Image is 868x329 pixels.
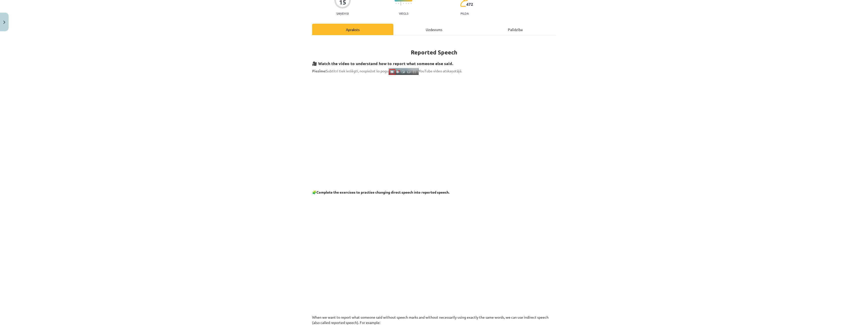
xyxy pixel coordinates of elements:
div: Palīdzība [475,24,556,35]
strong: 🎥 Watch the video to understand how to report what someone else said. [312,61,453,66]
p: 🧩 [312,190,556,195]
div: Apraksts [312,24,393,35]
img: icon-short-line-57e1e144782c952c97e751825c79c345078a6d821885a25fce030b3d8c18986b.svg [396,3,396,4]
p: pilda [460,12,469,15]
span: 472 [466,2,473,7]
img: icon-short-line-57e1e144782c952c97e751825c79c345078a6d821885a25fce030b3d8c18986b.svg [403,3,404,4]
div: Uzdevums [393,24,475,35]
strong: Complete the exercises to practise changing direct speech into reported speech. [316,190,449,194]
img: icon-short-line-57e1e144782c952c97e751825c79c345078a6d821885a25fce030b3d8c18986b.svg [406,3,406,4]
strong: Piezīme: [312,69,326,73]
img: icon-short-line-57e1e144782c952c97e751825c79c345078a6d821885a25fce030b3d8c18986b.svg [411,3,411,4]
p: Viegls [399,12,408,15]
span: Subtitri tiek ieslēgti, nospiežot šo pogu YouTube video atskaņotājā. [312,69,462,73]
img: icon-short-line-57e1e144782c952c97e751825c79c345078a6d821885a25fce030b3d8c18986b.svg [398,3,399,4]
strong: Reported Speech [411,49,457,56]
p: When we want to report what someone said without speech marks and without necessarily using exact... [312,315,556,325]
img: icon-close-lesson-0947bae3869378f0d4975bcd49f059093ad1ed9edebbc8119c70593378902aed.svg [3,21,5,24]
p: Saņemsi [334,12,351,15]
img: icon-short-line-57e1e144782c952c97e751825c79c345078a6d821885a25fce030b3d8c18986b.svg [408,3,409,4]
